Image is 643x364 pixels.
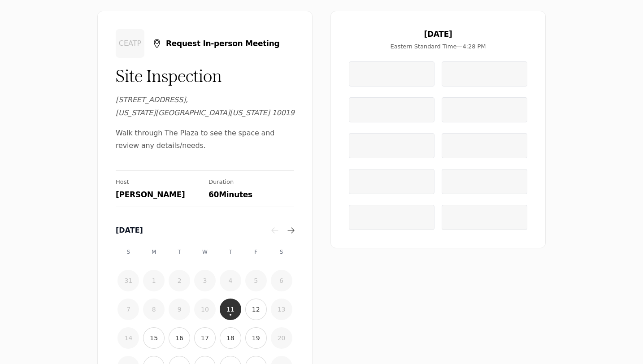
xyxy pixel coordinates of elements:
time: 6 [279,276,283,285]
time: 19 [252,334,260,342]
button: 13 [271,299,292,320]
time: 10 [201,305,209,314]
button: 15 [143,327,165,349]
div: [PERSON_NAME] [116,190,201,199]
button: 17 [194,327,216,349]
time: 2 [178,276,182,285]
time: 16 [175,334,183,342]
div: 60 Minutes [209,190,294,199]
div: T [169,241,190,263]
time: 1 [152,276,156,285]
time: 17 [201,334,209,342]
div: M [143,241,165,263]
time: 18 [226,334,235,342]
span: [STREET_ADDRESS] , [116,94,188,107]
div: T [220,241,241,263]
button: 10 [194,299,216,320]
button: 5 [245,270,267,291]
div: S [117,241,139,263]
button: 18 [220,327,241,349]
span: CEATP [119,38,141,49]
time: 9 [178,305,182,314]
button: 12 [245,299,267,320]
button: 8 [143,299,165,320]
span: Eastern Standard Time — 4:28 PM [390,43,486,51]
button: 1 [143,270,165,291]
div: S [271,241,292,263]
div: W [194,241,216,263]
button: 14 [117,327,139,349]
button: 9 [169,299,190,320]
button: 11 [220,299,241,320]
button: 20 [271,327,292,349]
button: 2 [169,270,190,291]
button: 7 [117,299,139,320]
span: [DATE] [424,29,452,39]
time: 5 [254,276,258,285]
time: 14 [125,334,133,342]
button: 31 [117,270,139,291]
span: Request In-person Meeting [166,39,279,48]
div: Host [116,178,201,186]
time: 3 [203,276,207,285]
button: 4 [220,270,241,291]
div: [DATE] [116,225,269,236]
time: 13 [278,305,286,314]
button: 3 [194,270,216,291]
div: Duration [209,178,294,186]
span: [US_STATE][GEOGRAPHIC_DATA][US_STATE] 10019 [116,107,295,120]
button: 19 [245,327,267,349]
div: Site Inspection [116,65,294,87]
time: 31 [125,276,133,285]
time: 8 [152,305,156,314]
time: 4 [228,276,232,285]
div: F [245,241,267,263]
span: Walk through The Plaza to see the space and review any details/needs. [116,127,294,153]
time: 7 [126,305,130,314]
button: 16 [169,327,190,349]
time: 12 [252,305,260,314]
time: 15 [150,334,158,342]
time: 20 [278,334,286,342]
time: 11 [226,305,235,314]
button: 6 [271,270,292,291]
